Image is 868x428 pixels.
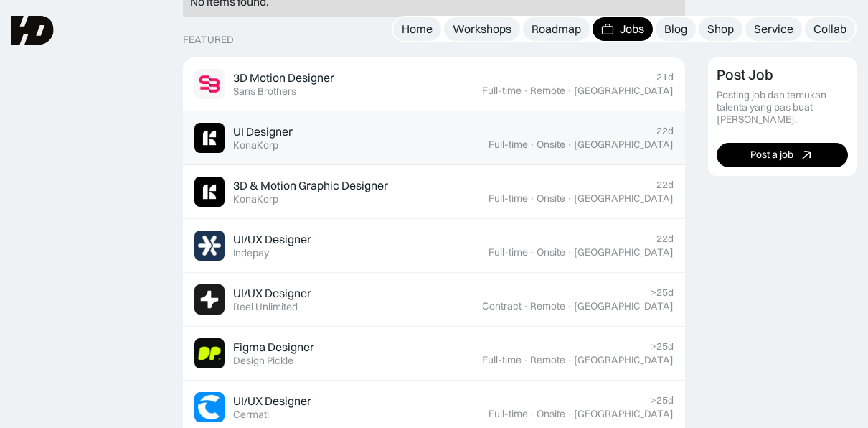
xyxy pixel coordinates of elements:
[717,89,848,125] div: Posting job dan temukan talenta yang pas buat [PERSON_NAME].
[233,232,311,247] div: UI/UX Designer
[530,354,565,366] div: Remote
[489,408,528,420] div: Full-time
[574,246,674,259] div: [GEOGRAPHIC_DATA]
[656,179,674,191] div: 22d
[537,246,565,259] div: Onsite
[567,300,572,312] div: ·
[805,17,855,41] a: Collab
[482,354,522,366] div: Full-time
[530,300,565,312] div: Remote
[567,85,572,97] div: ·
[537,408,565,420] div: Onsite
[656,125,674,137] div: 22d
[620,22,644,37] div: Jobs
[529,246,535,259] div: ·
[813,22,846,37] div: Collab
[233,355,293,367] div: Design Pickle
[750,149,793,161] div: Post a job
[183,219,685,273] a: Job ImageUI/UX DesignerIndepay22dFull-time·Onsite·[GEOGRAPHIC_DATA]
[444,17,520,41] a: Workshops
[717,66,773,83] div: Post Job
[530,85,565,97] div: Remote
[233,340,314,355] div: Figma Designer
[194,284,225,315] img: Job Image
[574,300,674,312] div: [GEOGRAPHIC_DATA]
[489,246,528,259] div: Full-time
[194,69,225,99] img: Job Image
[233,247,269,259] div: Indepay
[567,139,572,151] div: ·
[233,139,278,152] div: KonaKorp
[194,177,225,207] img: Job Image
[194,338,225,368] img: Job Image
[656,17,696,41] a: Blog
[574,354,674,366] div: [GEOGRAPHIC_DATA]
[183,111,685,165] a: Job ImageUI DesignerKonaKorp22dFull-time·Onsite·[GEOGRAPHIC_DATA]
[233,178,388,193] div: 3D & Motion Graphic Designer
[194,231,225,261] img: Job Image
[233,85,296,98] div: Sans Brothers
[532,22,581,37] div: Roadmap
[523,85,529,97] div: ·
[183,273,685,327] a: Job ImageUI/UX DesignerReel Unlimited>25dContract·Remote·[GEOGRAPHIC_DATA]
[529,408,535,420] div: ·
[523,300,529,312] div: ·
[233,70,334,85] div: 3D Motion Designer
[523,354,529,366] div: ·
[233,124,293,139] div: UI Designer
[754,22,793,37] div: Service
[537,139,565,151] div: Onsite
[529,192,535,205] div: ·
[233,301,298,313] div: Reel Unlimited
[194,392,225,422] img: Job Image
[707,22,734,37] div: Shop
[233,394,311,409] div: UI/UX Designer
[745,17,802,41] a: Service
[183,34,234,46] div: Featured
[489,192,528,205] div: Full-time
[529,139,535,151] div: ·
[574,139,674,151] div: [GEOGRAPHIC_DATA]
[567,354,572,366] div: ·
[567,246,572,259] div: ·
[656,233,674,245] div: 22d
[482,85,522,97] div: Full-time
[593,17,653,41] a: Jobs
[183,165,685,219] a: Job Image3D & Motion Graphic DesignerKonaKorp22dFull-time·Onsite·[GEOGRAPHIC_DATA]
[523,17,590,41] a: Roadmap
[453,22,511,37] div: Workshops
[233,286,311,301] div: UI/UX Designer
[567,192,572,205] div: ·
[574,85,674,97] div: [GEOGRAPHIC_DATA]
[574,192,674,205] div: [GEOGRAPHIC_DATA]
[233,193,278,205] div: KonaKorp
[402,22,433,37] div: Home
[574,408,674,420] div: [GEOGRAPHIC_DATA]
[664,22,687,37] div: Blog
[194,123,225,153] img: Job Image
[183,57,685,111] a: Job Image3D Motion DesignerSans Brothers21dFull-time·Remote·[GEOGRAPHIC_DATA]
[567,408,572,420] div: ·
[489,139,528,151] div: Full-time
[656,71,674,83] div: 21d
[233,409,269,421] div: Cermati
[183,327,685,381] a: Job ImageFigma DesignerDesign Pickle>25dFull-time·Remote·[GEOGRAPHIC_DATA]
[482,300,522,312] div: Contract
[537,192,565,205] div: Onsite
[393,17,441,41] a: Home
[699,17,742,41] a: Shop
[651,340,674,353] div: >25d
[717,142,848,167] a: Post a job
[651,394,674,406] div: >25d
[651,287,674,299] div: >25d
